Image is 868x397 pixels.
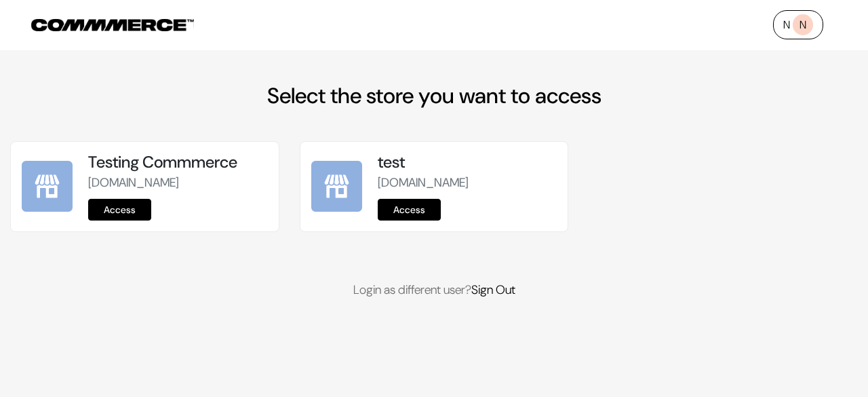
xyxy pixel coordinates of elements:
[10,281,858,299] p: Login as different user?
[311,161,362,212] img: test
[378,174,557,192] p: [DOMAIN_NAME]
[88,199,151,221] a: Access
[88,174,267,192] p: [DOMAIN_NAME]
[31,19,194,31] img: COMMMERCE
[88,153,267,172] h5: Testing Commmerce
[773,10,823,39] a: NN
[793,14,813,35] span: N
[471,282,515,298] a: Sign Out
[378,199,441,221] a: Access
[10,83,858,109] h2: Select the store you want to access
[22,161,73,212] img: Testing Commmerce
[378,153,557,172] h5: test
